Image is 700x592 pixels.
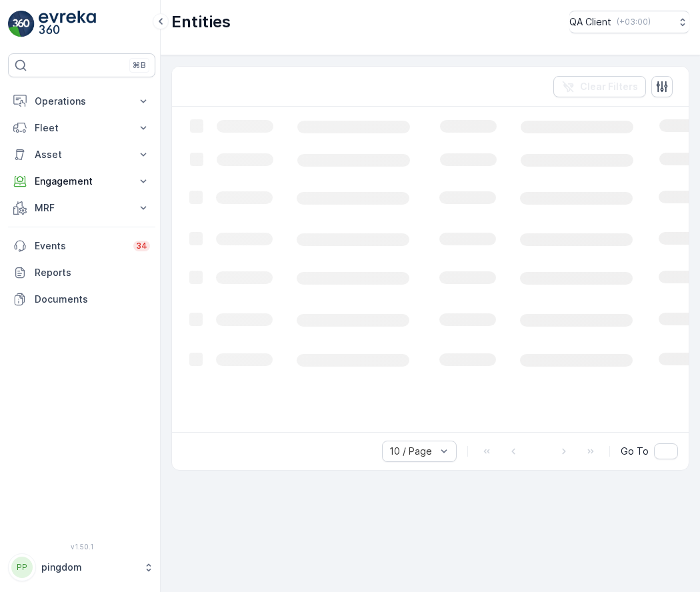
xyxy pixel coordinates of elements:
[580,80,638,93] p: Clear Filters
[35,95,129,108] p: Operations
[8,168,155,195] button: Engagement
[171,11,231,33] p: Entities
[133,60,146,71] p: ⌘B
[8,233,155,259] a: Events34
[35,121,129,135] p: Fleet
[8,553,155,581] button: PPpingdom
[35,293,150,306] p: Documents
[39,11,96,37] img: logo_light-DOdMpM7g.png
[569,15,611,29] p: QA Client
[8,11,35,37] img: logo
[8,115,155,141] button: Fleet
[569,11,689,33] button: QA Client(+03:00)
[11,557,33,578] div: PP
[35,266,150,279] p: Reports
[8,88,155,115] button: Operations
[8,195,155,221] button: MRF
[35,239,125,253] p: Events
[8,543,155,551] span: v 1.50.1
[35,201,129,215] p: MRF
[8,141,155,168] button: Asset
[617,17,651,27] p: ( +03:00 )
[35,148,129,161] p: Asset
[41,561,137,574] p: pingdom
[621,445,649,458] span: Go To
[8,286,155,313] a: Documents
[8,259,155,286] a: Reports
[553,76,646,97] button: Clear Filters
[35,175,129,188] p: Engagement
[136,241,147,251] p: 34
